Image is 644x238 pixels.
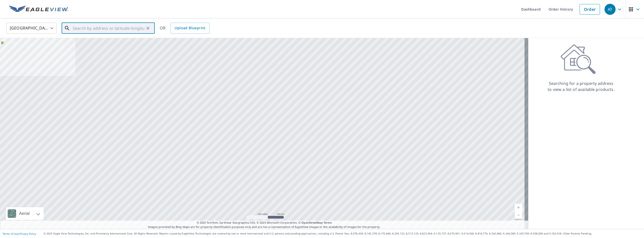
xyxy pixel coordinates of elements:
[175,25,205,31] span: Upload Blueprint
[18,207,31,220] div: Aerial
[160,23,210,34] div: OR
[6,207,44,220] div: Aerial
[9,6,68,13] img: EV Logo
[144,25,151,32] button: Clear
[324,221,332,224] a: Terms
[3,232,36,235] p: |
[515,204,522,211] a: Current Level 5, Zoom In
[6,21,57,35] div: [GEOGRAPHIC_DATA]
[20,232,36,235] a: Privacy Policy
[301,221,323,224] a: OpenStreetMap
[547,80,615,92] p: Searching for a property address to view a list of available products.
[73,21,144,35] input: Search by address or latitude-longitude
[580,4,600,15] a: Order
[197,221,332,225] span: © 2025 TomTom, Earthstar Geographics SIO, © 2025 Microsoft Corporation, ©
[515,211,522,219] a: Current Level 5, Zoom Out
[3,232,18,235] a: Terms of Use
[44,232,641,235] p: © 2025 Eagle View Technologies, Inc. and Pictometry International Corp. All Rights Reserved. Repo...
[171,23,209,34] a: Upload Blueprint
[605,4,616,15] div: AT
